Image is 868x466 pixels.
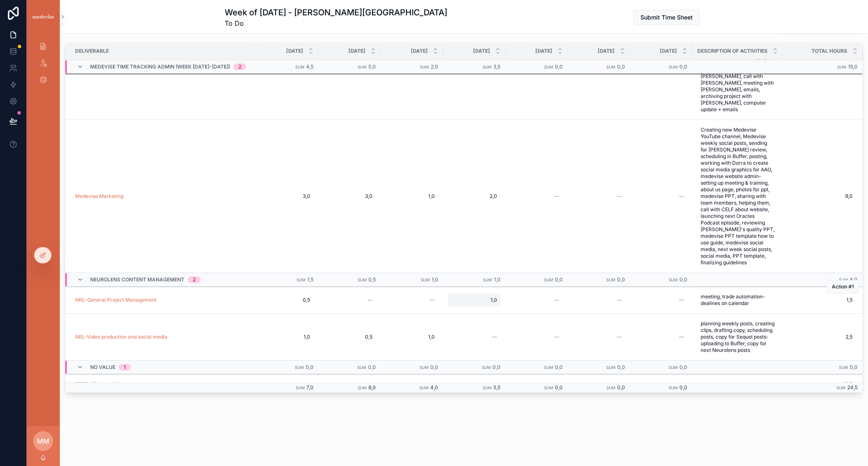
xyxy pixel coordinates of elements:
[617,276,625,283] span: 0,0
[493,364,500,370] span: 0,0
[368,384,376,390] span: 8,0
[617,334,622,340] div: --
[75,334,167,340] a: NRL-Video production and social media
[493,63,500,70] span: 3,5
[701,381,706,388] div: --
[286,48,303,54] span: [DATE]
[535,48,552,54] span: [DATE]
[669,278,678,282] small: Sum
[848,63,858,70] span: 15,0
[389,334,435,340] span: 1,0
[701,127,775,266] span: Creating new Medevise YouTube channel, Medevise weekly social posts, sending for [PERSON_NAME] re...
[483,385,492,390] small: Sum
[368,364,376,370] span: 0,0
[306,63,314,70] span: 4,5
[430,384,438,390] span: 4,0
[368,63,376,70] span: 5,0
[606,365,615,370] small: Sum
[701,293,775,307] span: meeting, trade automation- dealines on calendar
[554,334,559,340] div: --
[555,384,563,390] span: 0,0
[419,365,429,370] small: Sum
[617,381,622,388] div: --
[297,278,306,282] small: Sum
[679,384,687,390] span: 0,0
[296,385,305,390] small: Sum
[451,193,497,200] span: 2,0
[783,334,853,340] span: 2,5
[660,48,677,54] span: [DATE]
[358,385,367,390] small: Sum
[493,384,500,390] span: 5,5
[305,381,310,388] div: --
[544,65,553,69] small: Sum
[265,297,310,303] span: 0,5
[75,193,123,200] a: Medevise Marketing
[783,381,853,388] span: 0,0
[75,297,157,303] a: NRL-General Project Management
[554,193,559,200] div: --
[492,334,497,340] div: --
[669,385,678,390] small: Sum
[679,63,687,70] span: 0,0
[679,276,687,283] span: 0,0
[544,365,553,370] small: Sum
[617,193,622,200] div: --
[598,48,615,54] span: [DATE]
[679,381,684,388] div: --
[75,381,145,388] a: TEST - Podcast Management
[617,384,625,390] span: 0,0
[306,364,314,370] span: 0,0
[430,297,435,303] div: --
[640,13,693,22] span: Submit Time Sheet
[193,276,196,283] div: 2
[327,334,373,340] span: 0,5
[701,320,775,354] span: planning weekly posts, creating clips, drafting copy, scheduling posts, copy for Sequel posts- up...
[826,280,859,293] button: Action #1
[679,364,687,370] span: 0,0
[265,193,310,200] span: 3,0
[482,365,491,370] small: Sum
[368,297,373,303] div: --
[679,193,684,200] div: --
[839,365,848,370] small: Sum
[850,364,858,370] span: 0,0
[555,276,563,283] span: 0,0
[554,381,559,388] div: --
[124,364,126,371] div: 1
[555,63,563,70] span: 0,0
[483,65,492,69] small: Sum
[225,7,447,18] h1: Week of [DATE] - [PERSON_NAME][GEOGRAPHIC_DATA]
[421,278,430,282] small: Sum
[419,385,429,390] small: Sum
[697,48,767,54] span: Description of Activities
[617,297,622,303] div: --
[473,48,490,54] span: [DATE]
[555,364,563,370] span: 0,0
[307,276,314,283] span: 1,5
[679,334,684,340] div: --
[617,364,625,370] span: 0,0
[432,276,438,283] span: 1,0
[358,65,367,69] small: Sum
[832,283,854,290] span: Action #1
[295,65,304,69] small: Sum
[606,65,615,69] small: Sum
[75,48,109,54] span: Deliverable
[451,297,497,303] span: 1,0
[617,63,625,70] span: 0,0
[411,48,428,54] span: [DATE]
[90,276,184,283] span: Neurolens Content Management
[430,364,438,370] span: 0,0
[669,65,678,69] small: Sum
[606,278,615,282] small: Sum
[420,65,429,69] small: Sum
[783,297,853,303] span: 1,5
[669,365,678,370] small: Sum
[554,297,559,303] div: --
[327,193,373,200] span: 3,0
[783,193,853,200] span: 9,0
